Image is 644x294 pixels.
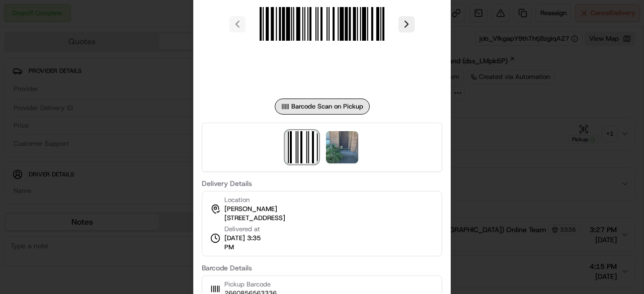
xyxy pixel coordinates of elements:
span: [DATE] 3:35 PM [224,234,271,252]
label: Delivery Details [202,180,442,187]
span: Delivered at [224,225,271,234]
label: Barcode Details [202,264,442,271]
span: [PERSON_NAME] [224,205,277,214]
div: Barcode Scan on Pickup [275,99,370,115]
img: photo_proof_of_delivery image [326,131,358,163]
span: Location [224,195,250,205]
span: Pickup Barcode [224,280,277,289]
span: [STREET_ADDRESS] [224,214,285,223]
img: barcode_scan_on_pickup image [286,131,318,163]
